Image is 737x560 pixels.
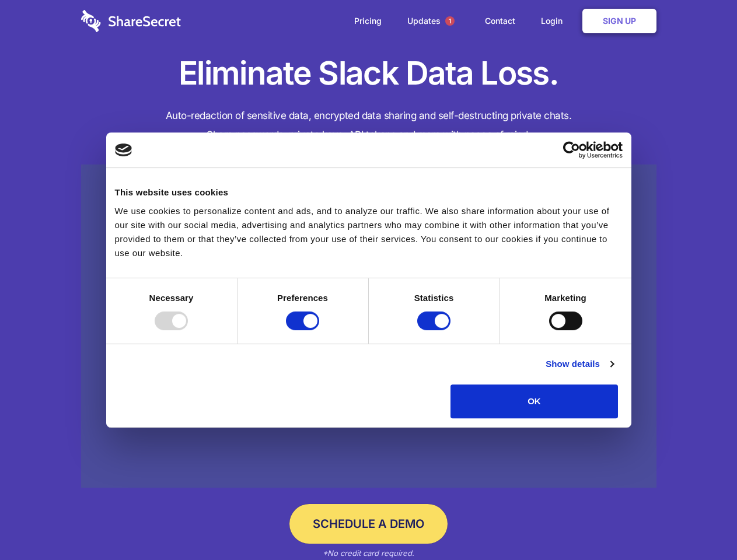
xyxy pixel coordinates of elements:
h1: Eliminate Slack Data Loss. [81,52,656,94]
h4: Auto-redaction of sensitive data, encrypted data sharing and self-destructing private chats. Shar... [81,106,656,145]
strong: Preferences [277,293,328,303]
a: Schedule a Demo [289,504,448,544]
a: Wistia video thumbnail [81,164,656,488]
img: logo [115,143,132,156]
strong: Marketing [544,293,586,303]
span: 1 [445,16,455,26]
button: OK [450,384,618,418]
a: Login [529,3,580,39]
a: Contact [473,3,527,39]
a: Show details [546,357,613,371]
strong: Statistics [414,293,454,303]
div: This website uses cookies [115,185,623,199]
img: logo-wordmark-white-trans-d4663122ce5f474addd5e946df7df03e33cb6a1c49d2221995e7729f52c070b2.svg [81,10,181,32]
a: Usercentrics Cookiebot - opens in a new window [521,141,623,159]
em: *No credit card required. [323,548,414,558]
strong: Necessary [149,293,194,303]
a: Sign Up [582,9,656,33]
a: Pricing [343,3,393,39]
div: We use cookies to personalize content and ads, and to analyze our traffic. We also share informat... [115,204,623,260]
